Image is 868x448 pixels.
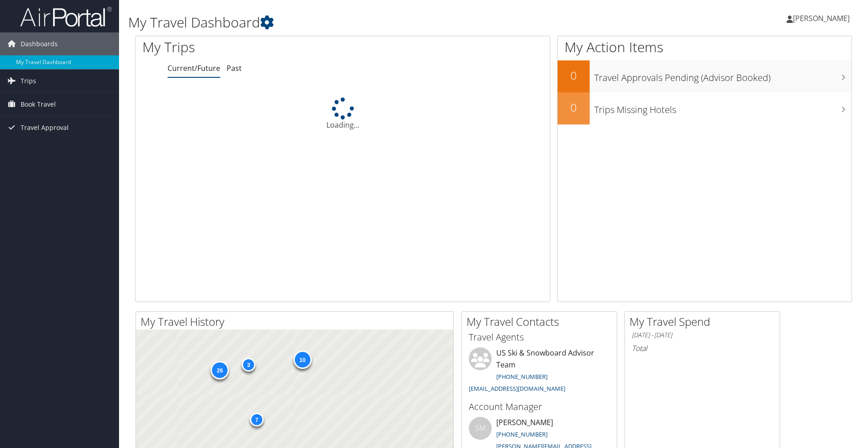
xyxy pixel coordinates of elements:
h6: Total [632,343,773,353]
div: 26 [211,361,229,379]
h2: My Travel Spend [629,314,780,329]
div: Loading... [136,97,550,130]
a: 0Trips Missing Hotels [558,92,852,124]
div: 3 [242,358,255,372]
h3: Travel Agents [469,331,610,344]
div: 10 [293,350,311,368]
a: [EMAIL_ADDRESS][DOMAIN_NAME] [469,384,565,393]
h3: Trips Missing Hotels [594,99,852,116]
h3: Travel Approvals Pending (Advisor Booked) [594,67,852,84]
a: Past [227,63,242,73]
h2: My Travel History [141,314,453,329]
h1: My Travel Dashboard [128,13,615,32]
h2: 0 [558,68,590,83]
a: [PHONE_NUMBER] [496,430,548,438]
span: Travel Approval [21,116,69,139]
img: airportal-logo.png [20,6,112,27]
h2: 0 [558,100,590,115]
h1: My Trips [142,38,370,57]
span: Book Travel [21,93,56,116]
li: US Ski & Snowboard Advisor Team [464,347,614,396]
span: Dashboards [21,32,58,55]
div: SM [469,417,492,440]
a: [PHONE_NUMBER] [496,372,548,381]
h2: My Travel Contacts [467,314,617,329]
a: Current/Future [168,63,220,73]
h6: [DATE] - [DATE] [632,331,773,340]
a: [PERSON_NAME] [787,5,859,32]
span: Trips [21,70,36,92]
h1: My Action Items [558,38,852,57]
a: 0Travel Approvals Pending (Advisor Booked) [558,60,852,92]
span: [PERSON_NAME] [793,13,850,23]
div: 7 [250,413,263,426]
h3: Account Manager [469,400,610,413]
